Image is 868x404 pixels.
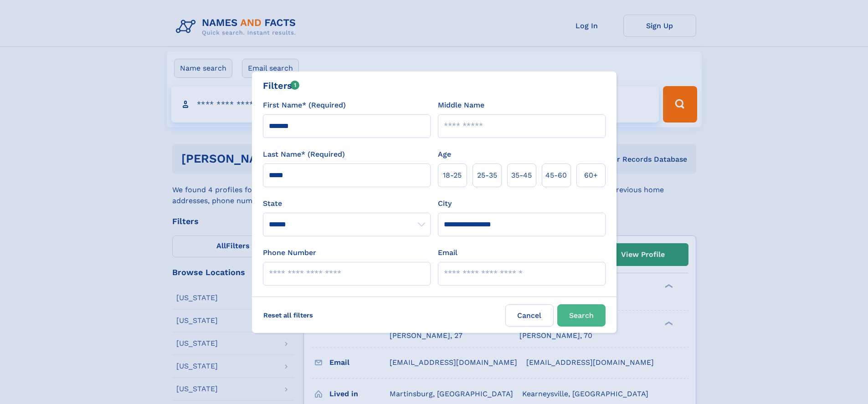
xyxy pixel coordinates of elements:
[443,170,462,181] span: 18‑25
[557,304,606,327] button: Search
[438,149,451,160] label: Age
[263,149,345,160] label: Last Name* (Required)
[505,304,554,327] label: Cancel
[511,170,532,181] span: 35‑45
[477,170,497,181] span: 25‑35
[584,170,598,181] span: 60+
[438,100,484,111] label: Middle Name
[257,304,319,326] label: Reset all filters
[263,79,300,92] div: Filters
[438,198,452,209] label: City
[438,247,457,258] label: Email
[545,170,567,181] span: 45‑60
[263,198,431,209] label: State
[263,100,346,111] label: First Name* (Required)
[263,247,316,258] label: Phone Number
